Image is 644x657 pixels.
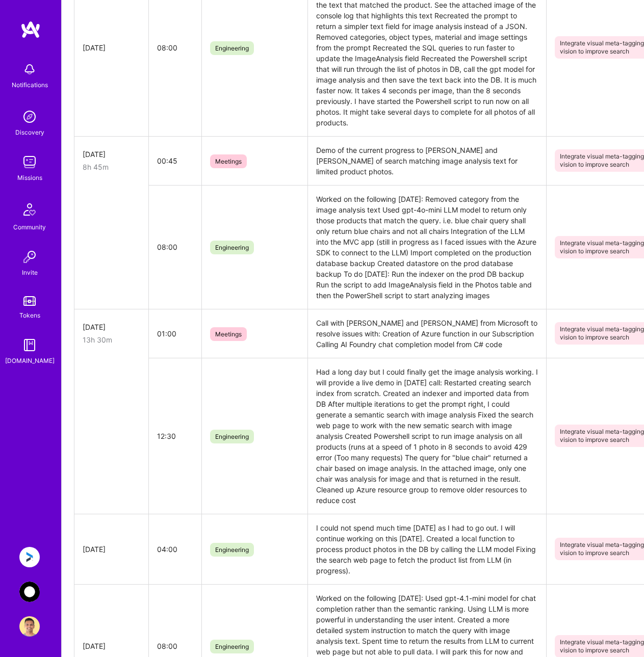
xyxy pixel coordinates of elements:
[83,334,140,345] div: 13h 30m
[307,185,546,309] td: Worked on the following [DATE]: Removed category from the image analysis text Used gpt-4o-mini LL...
[148,185,201,309] td: 08:00
[307,309,546,358] td: Call with [PERSON_NAME] and [PERSON_NAME] from Microsoft to resolve issues with: Creation of Azur...
[15,127,44,138] div: Discovery
[210,41,254,55] span: Engineering
[5,355,55,366] div: [DOMAIN_NAME]
[210,543,254,557] span: Engineering
[20,20,41,39] img: logo
[148,358,201,514] td: 12:30
[148,514,201,584] td: 04:00
[17,172,42,183] div: Missions
[210,327,247,341] span: Meetings
[17,547,42,567] a: Anguleris: BIMsmart AI MVP
[83,322,140,332] div: [DATE]
[19,152,40,172] img: teamwork
[210,154,247,168] span: Meetings
[19,310,40,321] div: Tokens
[23,296,36,306] img: tokens
[17,616,42,637] a: User Avatar
[19,616,40,637] img: User Avatar
[19,335,40,355] img: guide book
[17,582,42,602] a: AnyTeam: Team for AI-Powered Sales Platform
[307,514,546,584] td: I could not spend much time [DATE] as I had to go out. I will continue working on this [DATE]. Cr...
[83,42,140,53] div: [DATE]
[83,544,140,555] div: [DATE]
[307,136,546,185] td: Demo of the current progress to [PERSON_NAME] and [PERSON_NAME] of search matching image analysis...
[19,582,40,602] img: AnyTeam: Team for AI-Powered Sales Platform
[19,547,40,567] img: Anguleris: BIMsmart AI MVP
[148,136,201,185] td: 00:45
[83,149,140,160] div: [DATE]
[83,162,140,172] div: 8h 45m
[210,640,254,653] span: Engineering
[210,430,254,443] span: Engineering
[12,80,48,90] div: Notifications
[148,309,201,358] td: 01:00
[22,267,38,278] div: Invite
[13,222,46,232] div: Community
[83,641,140,651] div: [DATE]
[19,59,40,80] img: bell
[17,197,42,222] img: Community
[19,247,40,267] img: Invite
[307,358,546,514] td: Had a long day but I could finally get the image analysis working. I will provide a live demo in ...
[19,107,40,127] img: discovery
[210,241,254,254] span: Engineering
